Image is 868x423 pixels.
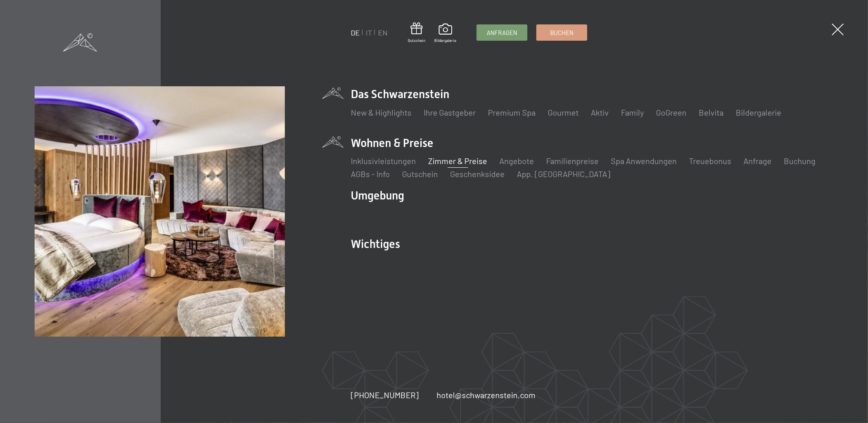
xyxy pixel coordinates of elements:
[736,107,781,117] a: Bildergalerie
[546,156,599,166] a: Familienpreise
[434,37,456,43] span: Bildergalerie
[428,156,487,166] a: Zimmer & Preise
[611,156,677,166] a: Spa Anwendungen
[437,389,536,401] a: hotel@schwarzenstein.com
[351,390,419,400] span: [PHONE_NUMBER]
[784,156,816,166] a: Buchung
[743,156,772,166] a: Anfrage
[424,107,476,117] a: Ihre Gastgeber
[378,28,387,37] a: EN
[351,28,360,37] a: DE
[548,107,579,117] a: Gourmet
[656,107,687,117] a: GoGreen
[517,169,610,179] a: App. [GEOGRAPHIC_DATA]
[488,107,536,117] a: Premium Spa
[621,107,644,117] a: Family
[408,37,425,43] span: Gutschein
[351,169,390,179] a: AGBs - Info
[351,156,416,166] a: Inklusivleistungen
[351,107,411,117] a: New & Highlights
[537,25,587,40] a: Buchen
[434,24,456,43] a: Bildergalerie
[689,156,731,166] a: Treuebonus
[591,107,609,117] a: Aktiv
[35,86,284,336] img: Wellnesshotel Südtirol SCHWARZENSTEIN - Wellnessurlaub in den Alpen
[450,169,505,179] a: Geschenksidee
[487,28,517,37] span: Anfragen
[699,107,724,117] a: Belvita
[477,25,527,40] a: Anfragen
[351,389,419,401] a: [PHONE_NUMBER]
[402,169,438,179] a: Gutschein
[408,22,425,43] a: Gutschein
[366,28,372,37] a: IT
[550,28,573,37] span: Buchen
[499,156,534,166] a: Angebote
